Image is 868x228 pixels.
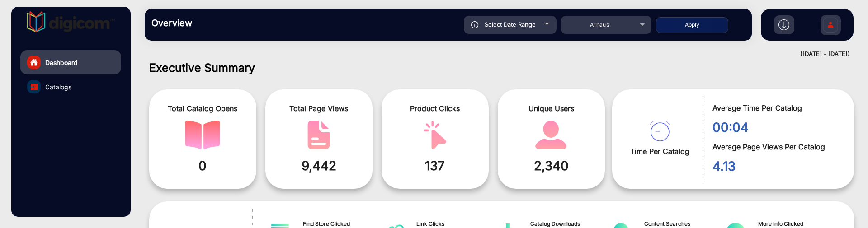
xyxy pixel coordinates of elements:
[45,82,71,92] span: Catalogs
[416,220,498,228] span: Link Clicks
[45,58,78,67] span: Dashboard
[471,21,479,28] img: icon
[303,220,385,228] span: Find Store Clicked
[272,156,366,175] span: 9,442
[20,50,121,74] a: Dashboard
[27,11,115,32] img: vmg-logo
[156,156,250,175] span: 0
[31,84,38,90] img: catalog
[301,121,336,149] img: catalog
[417,121,453,149] img: catalog
[590,21,609,28] span: Arhaus
[156,103,250,114] span: Total Catalog Opens
[530,220,612,228] span: Catalog Downloads
[505,156,598,175] span: 2,340
[712,157,840,176] span: 4.13
[149,61,854,74] h1: Executive Summary
[656,17,728,33] button: Apply
[388,103,482,114] span: Product Clicks
[712,141,840,152] span: Average Page Views Per Catalog
[712,102,840,113] span: Average Time Per Catalog
[644,220,726,228] span: Content Searches
[712,118,840,137] span: 00:04
[20,74,121,99] a: Catalogs
[388,156,482,175] span: 137
[758,220,840,228] span: More Info Clicked
[136,50,850,59] div: ([DATE] - [DATE])
[30,58,38,66] img: home
[485,21,536,28] span: Select Date Range
[650,121,670,141] img: catalog
[272,103,366,114] span: Total Page Views
[533,121,569,149] img: catalog
[185,121,220,149] img: catalog
[151,18,278,28] h3: Overview
[505,103,598,114] span: Unique Users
